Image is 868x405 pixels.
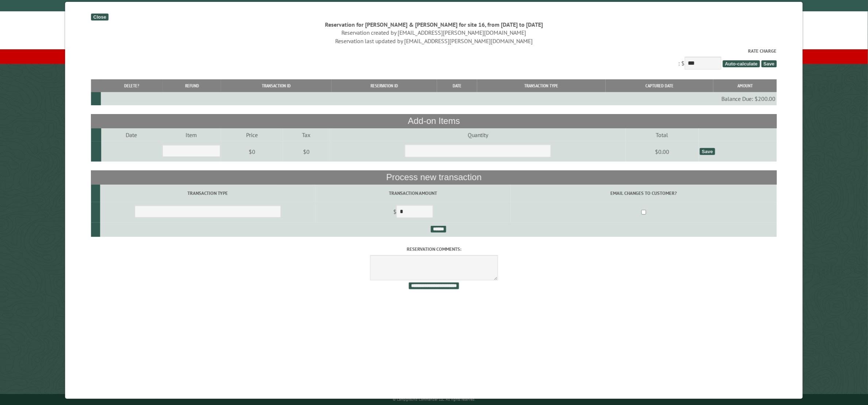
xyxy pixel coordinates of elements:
[91,246,777,253] label: Reservation comments:
[91,37,777,45] div: Reservation last updated by [EMAIL_ADDRESS][PERSON_NAME][DOMAIN_NAME]
[714,79,777,92] th: Amount
[221,128,283,141] td: Price
[331,79,437,92] th: Reservation ID
[161,128,221,141] td: Item
[101,190,314,197] label: Transaction Type
[163,79,221,92] th: Refund
[91,20,777,29] div: Reservation for [PERSON_NAME] & [PERSON_NAME] for site 16, from [DATE] to [DATE]
[91,29,777,37] div: Reservation created by [EMAIL_ADDRESS][PERSON_NAME][DOMAIN_NAME]
[91,14,108,20] div: Close
[91,114,777,128] th: Add-on Items
[700,148,715,155] div: Save
[101,92,777,105] td: Balance Due: $200.00
[283,141,330,162] td: $0
[606,79,714,92] th: Captured Date
[437,79,477,92] th: Date
[626,128,699,141] td: Total
[512,190,776,197] label: Email changes to customer?
[91,170,777,184] th: Process new transaction
[101,128,161,141] td: Date
[330,128,626,141] td: Quantity
[221,79,332,92] th: Transaction ID
[91,48,777,71] div: : $
[221,141,283,162] td: $0
[316,190,510,197] label: Transaction Amount
[626,141,699,162] td: $0.00
[477,79,606,92] th: Transaction Type
[101,79,163,92] th: Delete?
[91,48,777,54] label: Rate Charge
[283,128,330,141] td: Tax
[761,60,777,67] span: Save
[393,397,475,402] small: © Campground Commander LLC. All rights reserved.
[315,202,511,223] td: $
[723,60,760,67] span: Auto-calculate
